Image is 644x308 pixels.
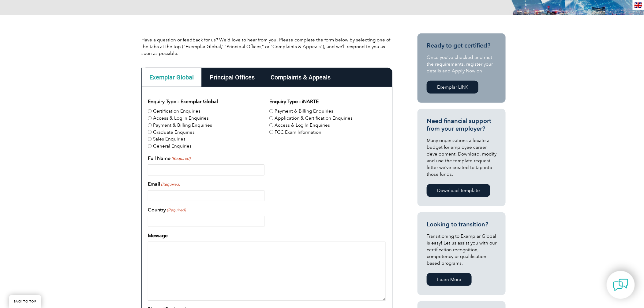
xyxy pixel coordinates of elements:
a: Exemplar LINK [427,81,478,94]
label: Full Name [148,155,190,162]
label: Payment & Billing Enquiries [153,122,212,129]
div: Complaints & Appeals [263,68,339,87]
label: Country [148,206,186,214]
img: contact-chat.png [613,277,628,293]
label: Access & Log In Enquiries [275,122,330,129]
label: FCC Exam Information [275,129,322,136]
h3: Need financial support from your employer? [427,117,496,133]
label: General Enquiries [153,143,192,150]
p: Transitioning to Exemplar Global is easy! Let us assist you with our certification recognition, c... [427,233,496,267]
label: Message [148,232,168,239]
legend: Enquiry Type – Exemplar Global [148,98,218,105]
a: Learn More [427,273,472,286]
div: Exemplar Global [141,68,202,87]
h3: Ready to get certified? [427,42,496,49]
a: Download Template [427,184,490,197]
label: Payment & Billing Enquiries [275,108,334,115]
p: Many organizations allocate a budget for employee career development. Download, modify and use th... [427,137,496,178]
img: en [635,2,642,8]
p: Have a question or feedback for us? We’d love to hear from you! Please complete the form below by... [141,37,392,57]
h3: Looking to transition? [427,221,496,228]
label: Access & Log In Enquiries [153,115,209,122]
p: Once you’ve checked and met the requirements, register your details and Apply Now on [427,54,496,74]
span: (Required) [161,181,180,187]
a: BACK TO TOP [9,295,41,308]
label: Sales Enquiries [153,136,185,143]
label: Email [148,180,180,188]
div: Principal Offices [202,68,263,87]
label: Graduate Enquiries [153,129,195,136]
legend: Enquiry Type – iNARTE [269,98,319,105]
span: (Required) [171,156,191,162]
span: (Required) [167,207,186,213]
label: Application & Certification Enquiries [275,115,353,122]
label: Certification Enquiries [153,108,200,115]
